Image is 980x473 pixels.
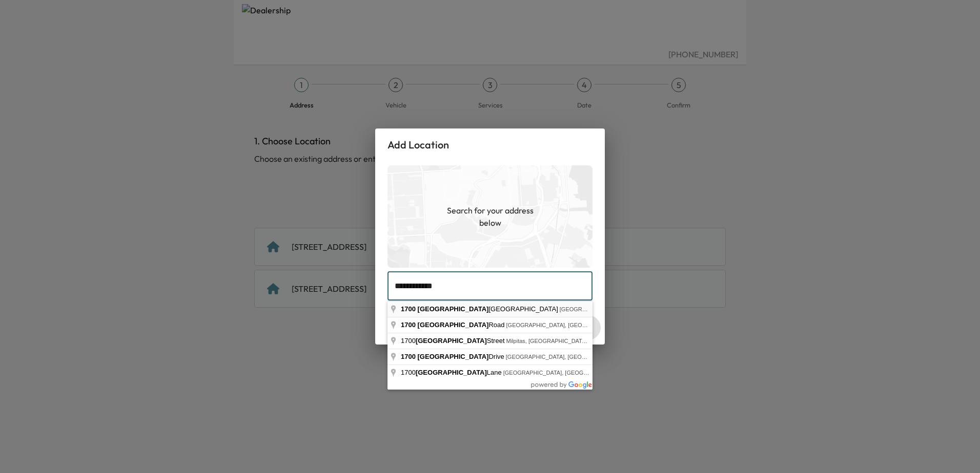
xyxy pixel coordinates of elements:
span: Milpitas, [GEOGRAPHIC_DATA], [GEOGRAPHIC_DATA] [506,338,649,344]
span: [GEOGRAPHIC_DATA] [416,337,487,345]
span: 1700 [GEOGRAPHIC_DATA] [401,353,488,360]
h2: Add Location [375,128,605,161]
span: 1700 Lane [401,369,503,376]
h1: Search for your address below [439,204,541,229]
span: [GEOGRAPHIC_DATA], [GEOGRAPHIC_DATA], [GEOGRAPHIC_DATA] [503,370,686,376]
span: [GEOGRAPHIC_DATA] [416,369,487,376]
span: Drive [401,353,506,360]
img: empty-map-CL6vilOE.png [387,165,593,268]
span: 1700 [401,305,416,313]
span: [GEOGRAPHIC_DATA], [GEOGRAPHIC_DATA], [GEOGRAPHIC_DATA] [560,306,742,312]
span: Road [401,321,506,329]
span: [GEOGRAPHIC_DATA] [401,305,560,313]
span: 1700 [401,321,416,329]
span: [GEOGRAPHIC_DATA], [GEOGRAPHIC_DATA], [GEOGRAPHIC_DATA] [506,354,688,360]
span: [GEOGRAPHIC_DATA], [GEOGRAPHIC_DATA], [GEOGRAPHIC_DATA] [506,322,689,328]
span: [GEOGRAPHIC_DATA] [418,321,489,329]
span: 1700 Street [401,337,506,345]
span: [GEOGRAPHIC_DATA] [418,305,489,313]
